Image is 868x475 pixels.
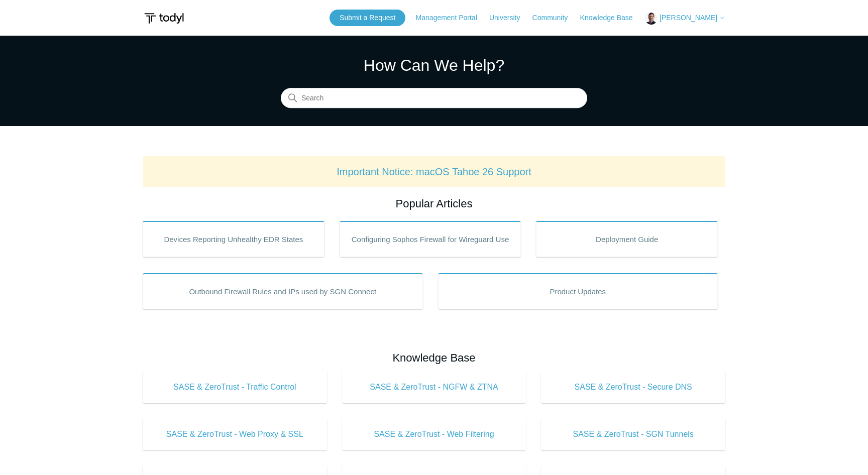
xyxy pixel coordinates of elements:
[340,221,521,257] a: Configuring Sophos Firewall for Wireguard Use
[281,53,587,77] h1: How Can We Help?
[330,10,405,26] a: Submit a Request
[281,88,587,108] input: Search
[143,418,327,450] a: SASE & ZeroTrust - Web Proxy & SSL
[416,13,487,23] a: Management Portal
[342,418,526,450] a: SASE & ZeroTrust - Web Filtering
[357,428,511,440] span: SASE & ZeroTrust - Web Filtering
[532,13,578,23] a: Community
[489,13,530,23] a: University
[143,195,725,212] h2: Popular Articles
[143,221,324,257] a: Devices Reporting Unhealthy EDR States
[357,381,511,393] span: SASE & ZeroTrust - NGFW & ZTNA
[342,371,526,403] a: SASE & ZeroTrust - NGFW & ZTNA
[158,381,312,393] span: SASE & ZeroTrust - Traffic Control
[158,428,312,440] span: SASE & ZeroTrust - Web Proxy & SSL
[536,221,718,257] a: Deployment Guide
[645,12,725,25] button: [PERSON_NAME]
[580,13,643,23] a: Knowledge Base
[556,381,710,393] span: SASE & ZeroTrust - Secure DNS
[541,418,725,450] a: SASE & ZeroTrust - SGN Tunnels
[556,428,710,440] span: SASE & ZeroTrust - SGN Tunnels
[143,349,725,366] h2: Knowledge Base
[541,371,725,403] a: SASE & ZeroTrust - Secure DNS
[143,273,423,309] a: Outbound Firewall Rules and IPs used by SGN Connect
[337,166,531,177] a: Important Notice: macOS Tahoe 26 Support
[143,9,185,28] img: Todyl Support Center Help Center home page
[143,371,327,403] a: SASE & ZeroTrust - Traffic Control
[660,14,717,22] span: [PERSON_NAME]
[438,273,718,309] a: Product Updates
